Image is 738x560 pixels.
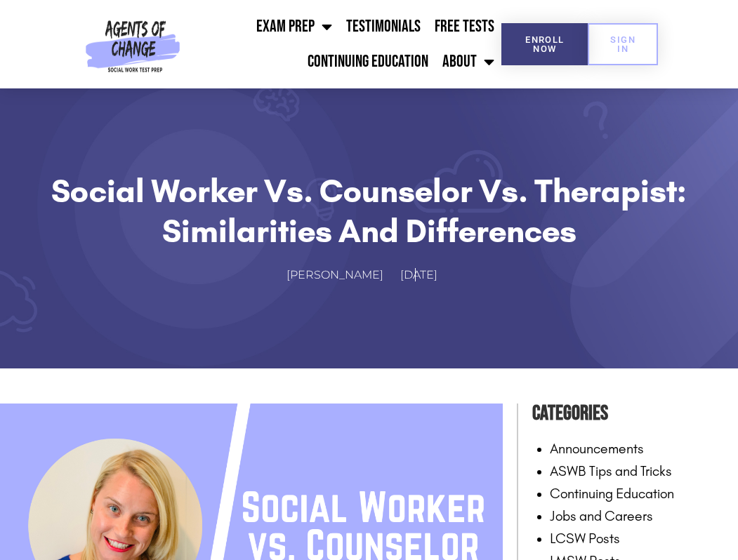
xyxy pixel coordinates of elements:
a: Jobs and Careers [550,507,653,524]
a: SIGN IN [588,23,658,65]
a: Testimonials [339,9,428,44]
a: ASWB Tips and Tricks [550,462,672,479]
a: About [435,44,501,79]
a: Exam Prep [249,9,339,44]
span: [PERSON_NAME] [286,265,383,286]
h4: Categories [532,396,738,430]
nav: Menu [185,9,502,79]
time: [DATE] [400,268,437,281]
a: Continuing Education [550,485,674,502]
a: Continuing Education [301,44,435,79]
a: [PERSON_NAME] [286,265,397,286]
h1: Social Worker vs. Counselor vs. Therapist: Similarities and Differences [35,171,703,251]
a: Enroll Now [501,23,588,65]
a: Announcements [550,440,644,457]
span: SIGN IN [610,35,635,53]
a: LCSW Posts [550,530,620,547]
a: Free Tests [428,9,501,44]
a: [DATE] [400,265,452,286]
span: Enroll Now [524,35,565,53]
